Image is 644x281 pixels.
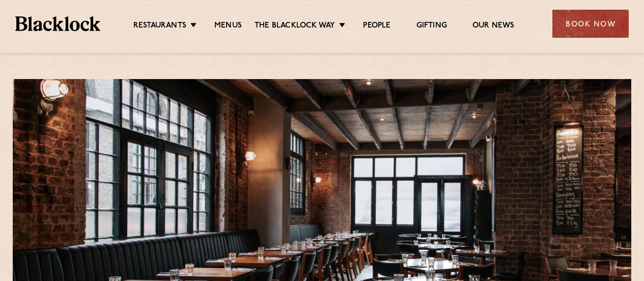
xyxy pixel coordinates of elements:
[15,16,100,31] img: BL_Textured_Logo-footer-cropped.svg
[416,21,447,32] a: Gifting
[214,21,242,32] a: Menus
[472,21,515,32] a: Our News
[255,21,335,32] a: The Blacklock Way
[363,21,390,32] a: People
[133,21,186,32] a: Restaurants
[552,10,629,38] div: Book Now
